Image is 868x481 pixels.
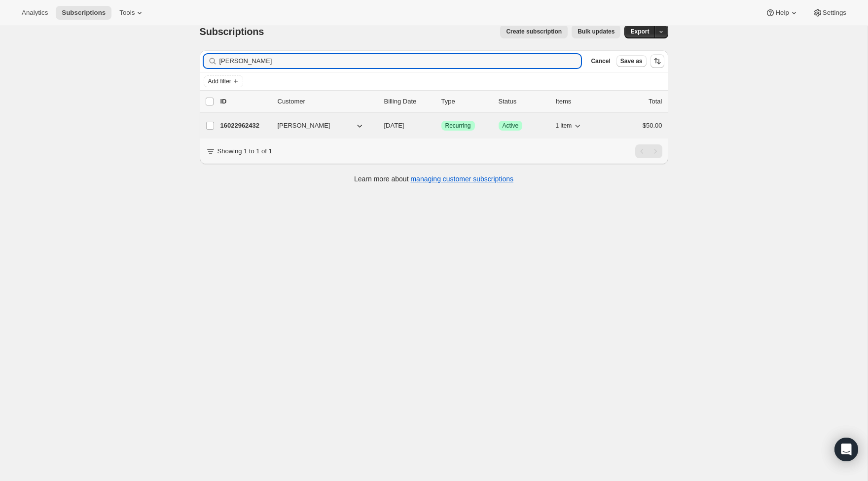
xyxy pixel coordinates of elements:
[22,9,48,17] span: Analytics
[630,28,649,35] span: Export
[503,122,519,130] span: Active
[220,119,662,133] div: 16022962432[PERSON_NAME][DATE]SuccessRecurringSuccessActive1 item$50.00
[823,9,846,17] span: Settings
[649,97,662,106] p: Total
[384,122,404,129] span: [DATE]
[499,97,548,106] p: Status
[445,122,471,130] span: Recurring
[834,438,858,461] div: Open Intercom Messenger
[556,122,572,130] span: 1 item
[220,97,270,106] p: ID
[506,28,562,35] span: Create subscription
[278,97,376,106] p: Customer
[278,121,330,131] span: [PERSON_NAME]
[204,75,243,87] button: Add filter
[354,174,513,184] p: Learn more about
[807,6,852,20] button: Settings
[591,57,610,65] span: Cancel
[113,6,150,20] button: Tools
[208,77,231,85] span: Add filter
[635,144,662,158] nav: Pagination
[410,175,513,183] a: managing customer subscriptions
[651,54,664,68] button: Sort the results
[775,9,789,17] span: Help
[217,146,272,156] p: Showing 1 to 1 of 1
[616,55,647,67] button: Save as
[384,97,434,106] p: Billing Date
[572,25,620,38] button: Bulk updates
[56,6,111,20] button: Subscriptions
[759,6,804,20] button: Help
[441,97,491,106] div: Type
[220,121,270,131] p: 16022962432
[643,122,662,129] span: $50.00
[200,26,264,37] span: Subscriptions
[556,119,583,133] button: 1 item
[587,55,614,67] button: Cancel
[16,6,54,20] button: Analytics
[578,28,615,35] span: Bulk updates
[272,118,370,134] button: [PERSON_NAME]
[556,97,605,106] div: Items
[624,25,655,38] button: Export
[119,9,135,17] span: Tools
[62,9,106,17] span: Subscriptions
[220,97,662,106] div: IDCustomerBilling DateTypeStatusItemsTotal
[500,25,568,38] button: Create subscription
[620,57,643,65] span: Save as
[219,54,581,68] input: Filter subscribers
